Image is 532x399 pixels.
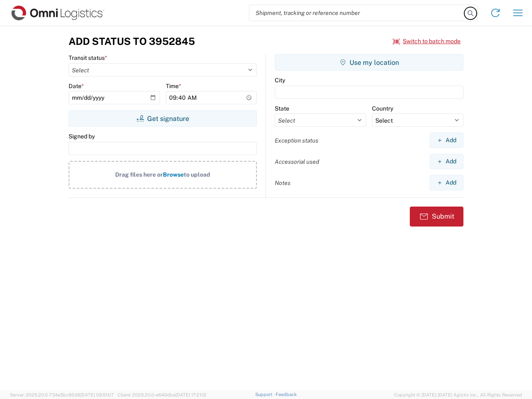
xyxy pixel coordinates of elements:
[275,54,463,71] button: Use my location
[80,392,114,397] span: [DATE] 09:51:07
[184,171,210,178] span: to upload
[393,34,461,48] button: Switch to batch mode
[69,82,84,90] label: Date
[69,110,257,127] button: Get signature
[275,105,289,112] label: State
[163,171,184,178] span: Browse
[372,105,393,112] label: Country
[275,76,285,84] label: City
[118,392,207,397] span: Client: 2025.20.0-e640dba
[430,154,463,169] button: Add
[276,392,297,397] a: Feedback
[255,392,276,397] a: Support
[410,207,463,227] button: Submit
[394,391,522,399] span: Copyright © [DATE]-[DATE] Agistix Inc., All Rights Reserved
[115,171,163,178] span: Drag files here or
[430,133,463,148] button: Add
[175,392,207,397] span: [DATE] 17:21:12
[166,82,181,90] label: Time
[69,133,95,140] label: Signed by
[275,137,318,144] label: Exception status
[275,158,319,165] label: Accessorial used
[430,175,463,190] button: Add
[69,35,195,47] h3: Add Status to 3952845
[275,179,291,187] label: Notes
[249,5,465,21] input: Shipment, tracking or reference number
[10,392,114,397] span: Server: 2025.20.0-734e5bc92d9
[69,54,107,62] label: Transit status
